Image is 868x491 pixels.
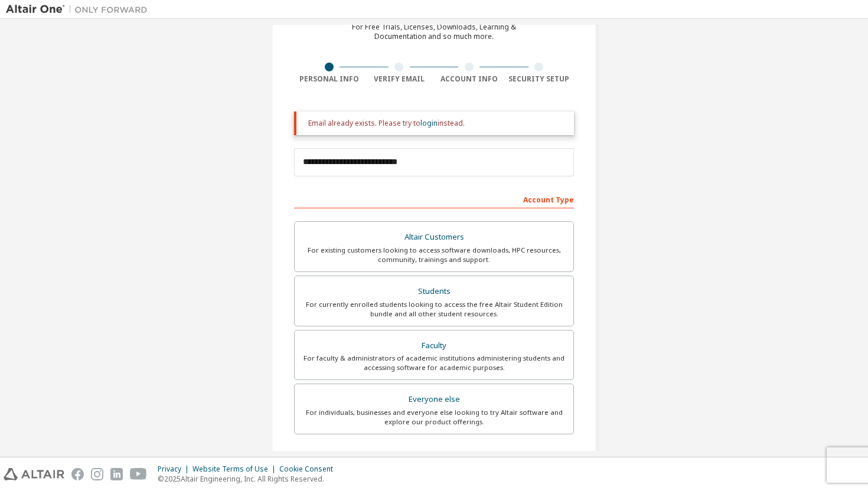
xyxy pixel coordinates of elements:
div: For existing customers looking to access software downloads, HPC resources, community, trainings ... [302,245,566,264]
div: Security Setup [504,74,575,84]
div: Personal Info [294,74,364,84]
div: Verify Email [364,74,435,84]
div: Altair Customers [302,229,566,245]
div: For currently enrolled students looking to access the free Altair Student Edition bundle and all ... [302,300,566,319]
div: Students [302,283,566,300]
div: Account Info [434,74,504,84]
div: Cookie Consent [279,464,340,474]
div: Everyone else [302,391,566,408]
div: For individuals, businesses and everyone else looking to try Altair software and explore our prod... [302,408,566,427]
img: facebook.svg [71,468,84,480]
div: Email already exists. Please try to instead. [308,119,564,128]
div: For faculty & administrators of academic institutions administering students and accessing softwa... [302,353,566,372]
p: © 2025 Altair Engineering, Inc. All Rights Reserved. [158,474,340,484]
a: login [420,118,438,128]
div: Privacy [158,464,192,474]
img: instagram.svg [91,468,103,480]
img: linkedin.svg [110,468,123,480]
div: Website Terms of Use [192,464,279,474]
img: Altair One [6,4,154,15]
img: altair_logo.svg [4,468,64,480]
div: For Free Trials, Licenses, Downloads, Learning & Documentation and so much more. [352,22,516,41]
div: Account Type [294,189,574,208]
div: Faculty [302,338,566,354]
img: youtube.svg [130,468,147,480]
